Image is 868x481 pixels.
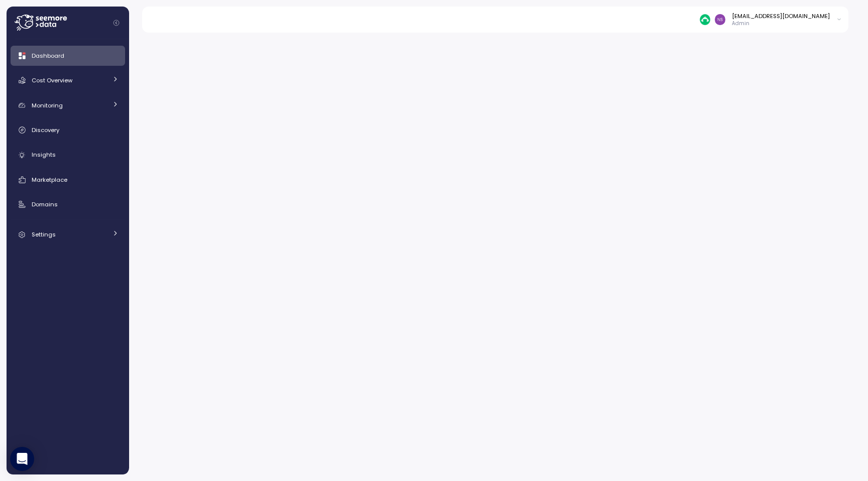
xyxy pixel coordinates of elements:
a: Settings [11,224,125,245]
div: Open Intercom Messenger [10,447,34,471]
a: Marketplace [11,170,125,190]
div: [EMAIL_ADDRESS][DOMAIN_NAME] [732,12,830,20]
a: Domains [11,194,125,214]
span: Insights [32,151,56,159]
span: Cost Overview [32,76,72,84]
a: Cost Overview [11,70,125,90]
p: Admin [732,20,830,27]
img: d8f3371d50c36e321b0eb15bc94ec64c [715,14,725,25]
a: Insights [11,145,125,165]
span: Dashboard [32,52,64,60]
span: Discovery [32,126,59,134]
a: Discovery [11,120,125,140]
a: Monitoring [11,95,125,115]
span: Settings [32,230,56,238]
button: Collapse navigation [110,19,123,27]
img: 687cba7b7af778e9efcde14e.PNG [700,14,710,25]
span: Domains [32,200,58,208]
span: Monitoring [32,101,63,109]
a: Dashboard [11,46,125,66]
span: Marketplace [32,176,67,184]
